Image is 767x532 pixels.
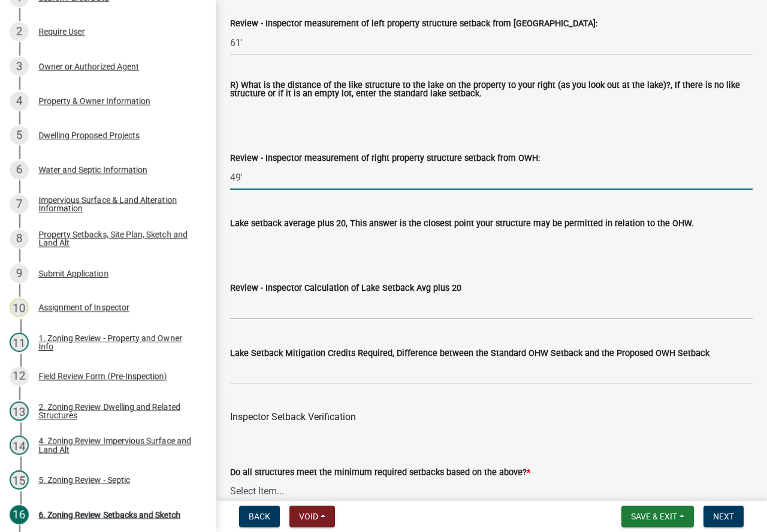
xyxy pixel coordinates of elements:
[10,92,29,111] div: 4
[38,334,197,351] div: 1. Zoning Review - Property and Owner Info
[713,512,734,521] span: Next
[230,284,461,293] label: Review - Inspector Calculation of Lake Setback Avg plus 20
[230,154,540,163] label: Review - Inspector measurement of right property structure setback from OWH:
[38,403,197,419] div: 2. Zoning Review Dwelling and Related Structures
[230,81,753,99] label: R) What is the distance of the like structure to the lake on the property to your right (as you l...
[38,97,150,105] div: Property & Owner Information
[10,436,29,455] div: 14
[38,166,147,174] div: Water and Septic Information
[230,410,753,424] div: Inspector Setback Verification
[10,505,29,524] div: 16
[10,229,29,248] div: 8
[38,269,108,278] div: Submit Application
[38,476,130,484] div: 5. Zoning Review - Septic
[249,512,270,521] span: Back
[38,510,180,519] div: 6. Zoning Review Setbacks and Sketch
[10,160,29,180] div: 6
[10,402,29,421] div: 13
[38,303,129,312] div: Assignment of Inspector
[230,20,597,28] label: Review - Inspector measurement of left property structure setback from [GEOGRAPHIC_DATA]:
[10,367,29,386] div: 12
[38,196,197,212] div: Impervious Surface & Land Alteration Information
[289,506,335,527] button: Void
[10,264,29,283] div: 9
[10,333,29,352] div: 11
[631,512,677,521] span: Save & Exit
[299,512,318,521] span: Void
[10,57,29,76] div: 3
[239,506,280,527] button: Back
[230,469,530,477] label: Do all structures meet the minimum required setbacks based on the above?
[230,349,709,358] label: Lake Setback Mitigation Credits Required, Difference between the Standard OHW Setback and the Pro...
[38,230,197,247] div: Property Setbacks, Site Plan, Sketch and Land Alt
[38,28,85,36] div: Require User
[10,194,29,214] div: 7
[10,298,29,317] div: 10
[10,470,29,490] div: 15
[621,506,694,527] button: Save & Exit
[703,506,744,527] button: Next
[38,437,197,454] div: 4. Zoning Review Impervious Surface and Land Alt
[10,22,29,41] div: 2
[38,131,140,139] div: Dwelling Proposed Projects
[38,372,167,381] div: Field Review Form (Pre-Inspection)
[10,126,29,145] div: 5
[38,62,139,71] div: Owner or Authorized Agent
[230,220,694,228] label: Lake setback average plus 20, This answer is the closest point your structure may be permitted in...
